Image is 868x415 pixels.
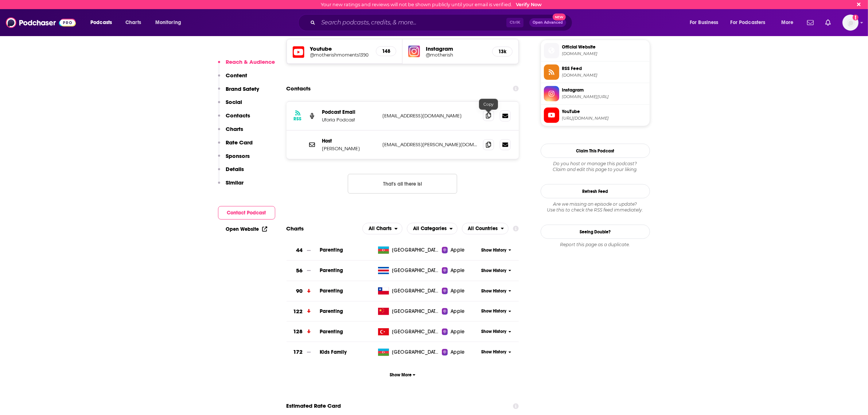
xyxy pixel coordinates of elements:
[451,308,464,315] span: Apple
[296,267,303,275] h3: 56
[320,308,343,314] span: Parenting
[218,166,244,179] button: Details
[544,65,647,80] a: RSS Feed[DOMAIN_NAME]
[226,179,244,186] p: Similar
[822,16,834,29] a: Show notifications dropdown
[375,328,442,336] a: [GEOGRAPHIC_DATA]
[320,329,343,335] a: Parenting
[842,15,859,31] span: Logged in as MelissaPS
[310,45,370,52] h5: Youtube
[218,112,250,125] button: Contacts
[541,225,650,239] a: Seeing Double?
[293,327,303,336] h3: 128
[362,223,402,234] h2: Platforms
[479,247,514,253] button: Show History
[392,349,439,356] span: Azerbaijan
[322,109,377,115] p: Podcast Email
[468,226,498,231] span: All Countries
[533,21,563,24] span: Open Advanced
[481,349,506,355] span: Show History
[90,18,112,28] span: Podcasts
[293,348,303,356] h3: 172
[562,65,647,72] span: RSS Feed
[451,328,464,336] span: Apple
[562,44,647,50] span: Official Website
[506,18,523,27] span: Ctrl K
[804,16,817,29] a: Show notifications dropdown
[541,161,650,167] span: Do you host or manage this podcast?
[685,17,728,28] button: open menu
[442,328,479,336] a: Apple
[479,308,514,314] button: Show History
[226,125,244,132] p: Charts
[451,349,464,356] span: Apple
[218,179,244,193] button: Similar
[218,139,253,152] button: Rate Card
[562,73,647,78] span: feeds.simplecast.com
[320,247,343,253] span: Parenting
[320,267,343,274] a: Parenting
[226,98,242,105] p: Social
[362,223,402,234] button: open menu
[562,108,647,115] span: YouTube
[310,52,370,58] h5: @motherishmoments1390
[479,329,514,335] button: Show History
[451,267,464,274] span: Apple
[296,287,303,295] h3: 90
[442,349,479,356] a: Apple
[320,349,347,355] a: Kids Family
[451,247,464,254] span: Apple
[287,281,320,301] a: 90
[318,17,506,28] input: Search podcasts, credits, & more...
[383,141,478,148] p: [EMAIL_ADDRESS][PERSON_NAME][DOMAIN_NAME]
[541,201,650,213] div: Are we missing an episode or update? Use this to check the RSS feed immediately.
[287,399,341,413] span: Estimated Rate Card
[731,18,766,28] span: For Podcasters
[287,240,320,260] a: 44
[516,2,542,7] a: Verify Now
[479,288,514,294] button: Show History
[392,287,439,295] span: Chile
[442,308,479,315] a: Apple
[218,152,250,166] button: Sponsors
[544,108,647,123] a: YouTube[URL][DOMAIN_NAME]
[479,268,514,274] button: Show History
[218,98,242,112] button: Social
[413,226,447,231] span: All Categories
[226,139,253,146] p: Rate Card
[842,15,859,31] button: Show profile menu
[287,261,320,281] a: 56
[842,15,859,31] img: User Profile
[296,246,303,255] h3: 44
[226,72,248,79] p: Content
[218,125,244,139] button: Charts
[322,146,377,152] p: [PERSON_NAME]
[6,16,76,30] img: Podchaser - Follow, Share and Rate Podcasts
[481,247,506,253] span: Show History
[226,226,267,232] a: Open Website
[498,49,506,55] h5: 13k
[481,288,506,294] span: Show History
[155,18,181,28] span: Monitoring
[322,138,377,144] p: Host
[690,18,719,28] span: For Business
[226,166,244,172] p: Details
[553,13,566,20] span: New
[407,223,458,234] h2: Categories
[287,368,519,381] button: Show More
[781,18,794,28] span: More
[321,2,542,7] div: Your new ratings and reviews will not be shown publicly until your email is verified.
[218,58,275,72] button: Reach & Audience
[320,288,343,294] a: Parenting
[226,112,250,119] p: Contacts
[426,52,486,58] h5: @motherish
[541,242,650,248] div: Report this page as a duplicate.
[375,287,442,295] a: [GEOGRAPHIC_DATA]
[287,322,320,342] a: 128
[853,15,859,20] svg: Email not verified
